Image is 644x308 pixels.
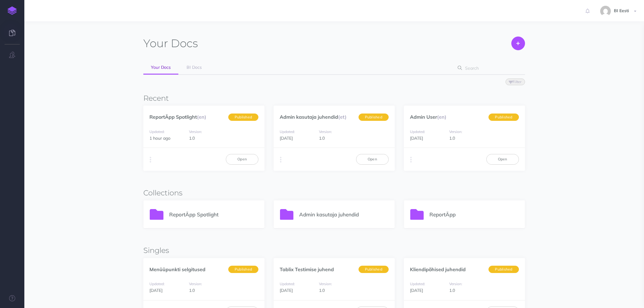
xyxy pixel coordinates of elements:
p: ReportÄpp [429,210,519,219]
img: icon-folder.svg [150,209,163,220]
a: Admin kasutaja juhendid(et) [280,114,347,120]
img: logo-mark.svg [8,6,17,15]
a: Your Docs [143,61,178,75]
a: BI Docs [179,61,209,74]
span: 1.0 [319,135,325,141]
h3: Recent [143,94,525,102]
span: [DATE] [280,288,293,293]
span: (et) [338,114,347,120]
p: ReportÄpp Spotlight [169,210,258,219]
a: Open [356,154,389,164]
h3: Collections [143,189,525,197]
span: [DATE] [410,288,423,293]
small: Updated: [149,282,165,286]
i: More actions [410,156,412,164]
span: [DATE] [410,135,423,141]
a: ReportÄpp Spotlight(en) [149,114,206,120]
span: [DATE] [149,288,163,293]
a: Tablix Testimise juhend [280,266,334,272]
span: 1.0 [449,135,455,141]
h1: Docs [143,37,198,50]
small: Version: [319,282,332,286]
small: Version: [449,129,462,134]
small: Updated: [149,129,165,134]
a: Open [226,154,258,164]
small: Updated: [410,282,425,286]
a: Menüüpunkti selgitused [149,266,205,272]
a: Kliendipõhised juhendid [410,266,466,272]
small: Updated: [280,282,295,286]
p: Admin kasutaja juhendid [299,210,388,219]
h3: Singles [143,247,525,254]
span: Your Docs [151,65,171,70]
small: Version: [449,282,462,286]
span: 1.0 [449,288,455,293]
span: BI Eesti [611,8,632,13]
span: 1.0 [319,288,325,293]
small: Version: [189,129,202,134]
span: Your [143,37,168,50]
a: Open [486,154,519,164]
i: More actions [280,156,282,164]
input: Search [463,63,515,74]
i: More actions [150,156,151,164]
button: Filter [506,79,525,85]
img: 9862dc5e82047a4d9ba6d08c04ce6da6.jpg [600,6,611,16]
span: 1.0 [189,288,195,293]
small: Version: [189,282,202,286]
span: BI Docs [187,65,202,70]
small: Updated: [280,129,295,134]
img: icon-folder.svg [410,209,424,220]
small: Updated: [410,129,425,134]
span: (en) [197,114,206,120]
img: icon-folder.svg [280,209,294,220]
span: 1.0 [189,135,195,141]
span: (en) [437,114,446,120]
span: [DATE] [280,135,293,141]
span: 1 hour ago [149,135,170,141]
small: Version: [319,129,332,134]
a: Admin User(en) [410,114,446,120]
